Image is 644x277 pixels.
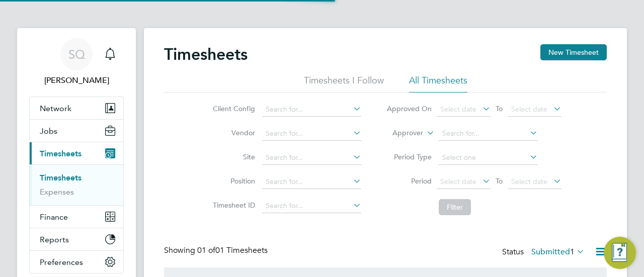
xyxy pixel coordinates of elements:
[604,237,636,269] button: Engage Resource Center
[386,152,432,161] label: Period Type
[40,235,69,244] span: Reports
[40,257,83,267] span: Preferences
[40,149,82,158] span: Timesheets
[40,187,74,197] a: Expenses
[210,201,255,210] label: Timesheet ID
[30,97,123,119] button: Network
[30,164,123,205] div: Timesheets
[439,127,538,141] input: Search for...
[262,103,361,117] input: Search for...
[570,247,575,257] span: 1
[210,152,255,161] label: Site
[29,74,124,86] span: Sam Quinsee
[30,142,123,164] button: Timesheets
[68,48,85,61] span: SQ
[29,38,124,86] a: SQ[PERSON_NAME]
[386,104,432,113] label: Approved On
[540,44,607,60] button: New Timesheet
[409,74,467,93] li: All Timesheets
[262,151,361,165] input: Search for...
[210,104,255,113] label: Client Config
[30,206,123,228] button: Finance
[210,176,255,186] label: Position
[493,102,506,115] span: To
[378,128,423,138] label: Approver
[440,105,476,114] span: Select date
[511,105,547,114] span: Select date
[197,245,268,255] span: 01 Timesheets
[197,245,215,255] span: 01 of
[40,212,68,222] span: Finance
[493,174,506,188] span: To
[30,251,123,273] button: Preferences
[440,177,476,186] span: Select date
[386,176,432,186] label: Period
[439,199,471,215] button: Filter
[40,173,82,182] a: Timesheets
[262,199,361,213] input: Search for...
[511,177,547,186] span: Select date
[164,44,248,64] h2: Timesheets
[30,228,123,250] button: Reports
[304,74,384,93] li: Timesheets I Follow
[262,127,361,141] input: Search for...
[210,128,255,137] label: Vendor
[164,245,270,256] div: Showing
[40,104,71,113] span: Network
[502,245,587,259] div: Status
[262,175,361,189] input: Search for...
[30,120,123,142] button: Jobs
[531,247,585,257] label: Submitted
[40,126,57,136] span: Jobs
[439,151,538,165] input: Select one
